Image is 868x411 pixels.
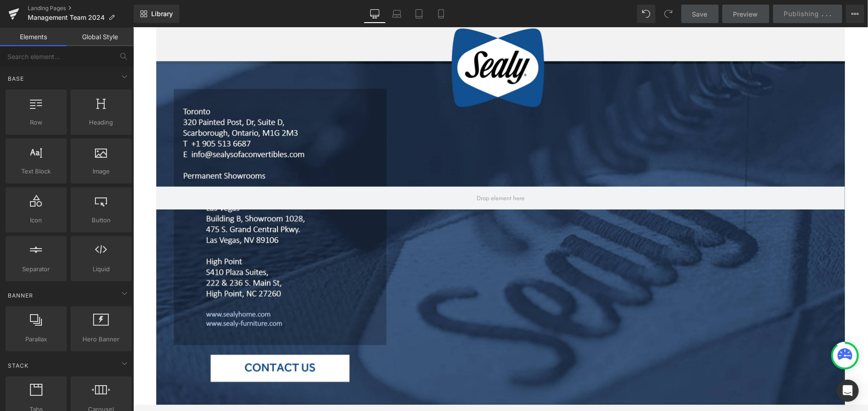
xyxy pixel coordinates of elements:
[73,334,129,344] span: Hero Banner
[73,264,129,274] span: Liquid
[8,215,64,225] span: Icon
[408,5,430,23] a: Tablet
[7,291,34,300] span: Banner
[733,9,758,19] span: Preview
[430,5,452,23] a: Mobile
[386,5,408,23] a: Laptop
[364,5,386,23] a: Desktop
[151,10,173,18] span: Library
[28,5,134,12] a: Landing Pages
[8,118,64,127] span: Row
[73,167,129,176] span: Image
[7,74,25,83] span: Base
[846,5,864,23] button: More
[8,264,64,274] span: Separator
[837,380,859,402] div: Open Intercom Messenger
[692,9,708,19] span: Save
[8,334,64,344] span: Parallax
[134,5,179,23] a: New Library
[8,167,64,176] span: Text Block
[67,28,134,46] a: Global Style
[722,5,769,23] a: Preview
[637,5,655,23] button: Undo
[28,14,105,21] span: Management Team 2024
[73,118,129,127] span: Heading
[7,361,30,370] span: Stack
[659,5,678,23] button: Redo
[73,215,129,225] span: Button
